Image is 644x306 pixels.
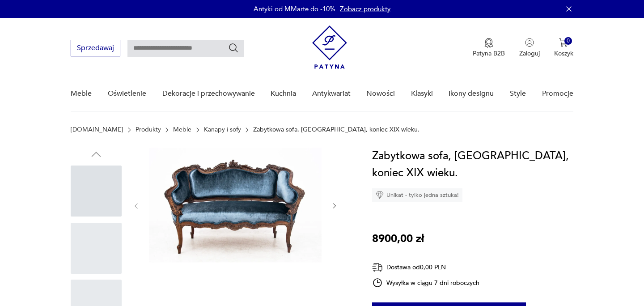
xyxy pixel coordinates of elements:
div: Wysyłka w ciągu 7 dni roboczych [372,277,479,288]
a: Produkty [136,126,161,133]
button: Zaloguj [519,38,540,58]
a: Meble [173,126,191,133]
img: Ikona koszyka [559,38,568,47]
img: Zdjęcie produktu Zabytkowa sofa, Francja, koniec XIX wieku. [149,148,322,263]
div: Unikat - tylko jedna sztuka! [372,188,462,202]
p: 8900,00 zł [372,230,424,247]
img: Ikona diamentu [376,191,384,199]
h1: Zabytkowa sofa, [GEOGRAPHIC_DATA], koniec XIX wieku. [372,148,573,182]
a: Kanapy i sofy [204,126,241,133]
button: 0Koszyk [554,38,573,58]
img: Ikona medalu [484,38,493,48]
a: Nowości [366,76,395,111]
a: Sprzedawaj [71,46,120,52]
a: Ikona medaluPatyna B2B [473,38,505,58]
button: Szukaj [228,42,239,53]
img: Patyna - sklep z meblami i dekoracjami vintage [312,25,347,69]
a: Promocje [542,76,573,111]
button: Sprzedawaj [71,40,120,56]
a: Antykwariat [312,76,351,111]
p: Zabytkowa sofa, [GEOGRAPHIC_DATA], koniec XIX wieku. [253,126,419,133]
div: 0 [564,37,572,45]
img: Ikona dostawy [372,262,383,273]
p: Patyna B2B [473,49,505,58]
a: Meble [71,76,92,111]
p: Antyki od MMarte do -10% [254,4,335,13]
a: Oświetlenie [108,76,146,111]
div: Dostawa od 0,00 PLN [372,262,479,273]
a: Style [510,76,526,111]
a: Klasyki [411,76,433,111]
a: [DOMAIN_NAME] [71,126,123,133]
a: Ikony designu [449,76,494,111]
p: Koszyk [554,49,573,58]
a: Zobacz produkty [340,4,390,13]
button: Patyna B2B [473,38,505,58]
a: Dekoracje i przechowywanie [162,76,255,111]
a: Kuchnia [271,76,296,111]
img: Ikonka użytkownika [525,38,534,47]
p: Zaloguj [519,49,540,58]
